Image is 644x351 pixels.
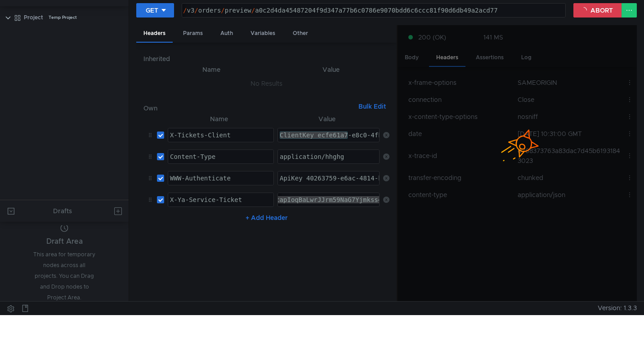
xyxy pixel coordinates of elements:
[573,3,622,18] button: ABORT
[53,206,72,216] div: Drafts
[151,64,272,75] th: Name
[146,5,158,15] div: GET
[136,3,174,18] button: GET
[136,25,173,43] div: Headers
[242,212,291,223] button: + Add Header
[49,11,77,24] div: Temp Project
[243,25,282,42] div: Variables
[24,11,43,24] div: Project
[250,79,282,88] nz-embed-empty: No Results
[176,25,210,42] div: Params
[213,25,240,42] div: Auth
[273,64,390,75] th: Value
[598,302,637,315] span: Version: 1.3.3
[286,25,315,42] div: Other
[143,103,355,114] h6: Own
[355,101,389,112] button: Bulk Edit
[143,53,389,64] h6: Inherited
[164,114,274,124] th: Name
[274,114,380,124] th: Value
